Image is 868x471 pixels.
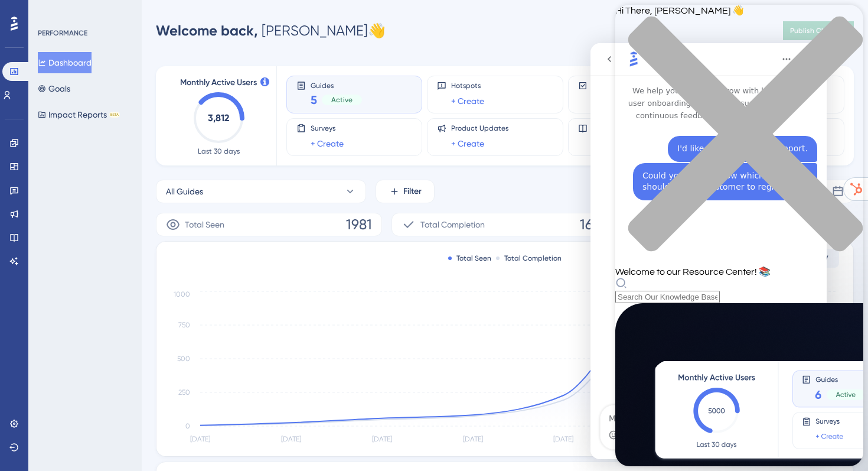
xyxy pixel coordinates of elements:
button: All Guides [156,180,366,203]
div: Total Seen [448,254,491,263]
button: Open AI Assistant Launcher [4,4,32,32]
div: Total Completion [496,254,562,263]
tspan: [DATE] [190,435,210,443]
span: Active [331,95,353,105]
button: Goals [38,78,70,99]
span: 5 [311,92,317,108]
span: Last 30 days [198,147,240,156]
tspan: 0 [185,422,190,430]
span: 1647 [580,215,608,234]
a: + Create [311,137,344,151]
span: Filter [403,184,422,199]
tspan: [DATE] [372,435,392,443]
div: PERFORMANCE [38,28,87,38]
span: Hotspots [451,81,484,90]
span: Surveys [311,124,344,133]
text: 3,812 [208,112,229,124]
tspan: 250 [178,388,190,397]
span: 1981 [346,215,372,234]
div: BETA [109,112,120,118]
tspan: [DATE] [281,435,301,443]
tspan: 500 [177,355,190,363]
button: Filter [376,180,435,203]
span: Total Completion [420,217,485,232]
a: + Create [451,137,484,151]
tspan: 1000 [174,290,190,298]
div: 1 [82,6,86,15]
button: Dashboard [38,52,92,73]
span: Total Seen [185,217,224,232]
tspan: [DATE] [553,435,573,443]
span: All Guides [166,184,203,199]
div: [PERSON_NAME] 👋 [156,21,386,40]
span: Need Help? [28,3,74,17]
a: + Create [451,94,484,108]
span: Guides [311,81,362,89]
tspan: 750 [178,321,190,329]
span: Product Updates [451,124,508,133]
img: launcher-image-alternative-text [7,7,28,28]
span: Welcome back, [156,22,258,39]
tspan: [DATE] [463,435,483,443]
iframe: Intercom live chat [590,43,827,459]
span: Monthly Active Users [180,76,257,90]
button: Impact ReportsBETA [38,104,120,125]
